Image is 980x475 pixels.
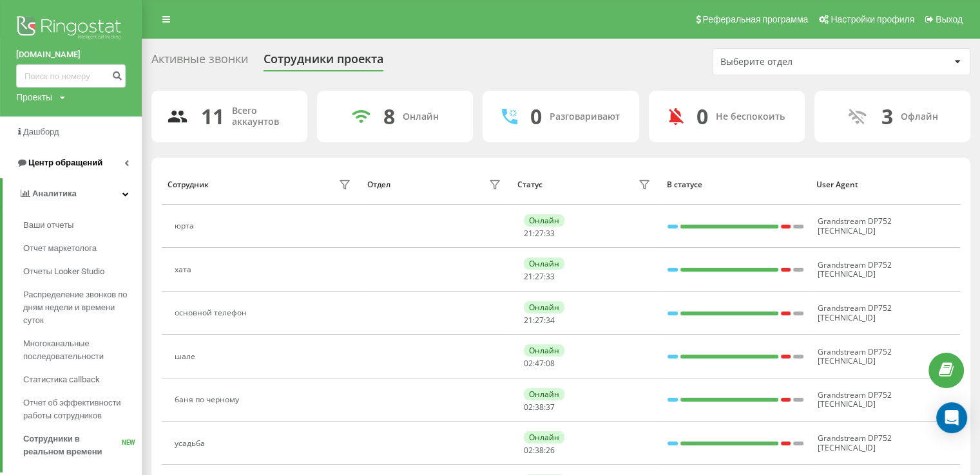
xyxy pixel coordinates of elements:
[175,352,198,361] div: шале
[3,178,142,209] a: Аналитика
[23,283,142,332] a: Распределение звонков по дням недели и времени суток
[201,104,224,129] div: 11
[524,271,533,282] span: 21
[175,265,195,274] div: хата
[23,332,142,368] a: Многоканальные последовательности
[546,402,555,413] span: 37
[524,257,564,270] div: Онлайн
[175,439,208,448] div: усадьба
[23,368,142,391] a: Статистика callback
[818,346,892,366] span: Grandstream DP752 [TECHNICAL_ID]
[524,446,555,455] div: : :
[232,106,292,127] div: Всего аккаунтов
[535,228,544,239] span: 27
[697,104,708,129] div: 0
[367,180,390,189] div: Отдел
[546,228,555,239] span: 33
[175,395,242,404] div: баня по черному
[383,104,395,129] div: 8
[535,402,544,413] span: 38
[524,229,555,238] div: : :
[716,111,785,122] div: Не беспокоить
[524,344,564,357] div: Онлайн
[23,242,97,255] span: Отчет маркетолога
[23,373,100,386] span: Статистика callback
[28,158,102,167] span: Центр обращений
[818,433,892,452] span: Grandstream DP752 [TECHNICAL_ID]
[524,315,533,326] span: 21
[546,358,555,369] span: 08
[524,358,533,369] span: 02
[936,14,963,24] span: Выход
[818,216,892,236] span: Grandstream DP752 [TECHNICAL_ID]
[32,189,77,198] span: Аналитика
[175,221,197,230] div: юрта
[264,52,383,72] div: Сотрудники проекта
[517,180,542,189] div: Статус
[23,427,142,463] a: Сотрудники в реальном времениNEW
[23,337,135,363] span: Многоканальные последовательности
[702,14,808,24] span: Реферальная программа
[151,52,248,72] div: Активные звонки
[524,402,533,413] span: 02
[23,433,122,458] span: Сотрудники в реальном времени
[524,359,555,368] div: : :
[667,180,804,189] div: В статусе
[546,445,555,456] span: 26
[524,228,533,239] span: 21
[23,214,142,237] a: Ваши отчеты
[535,271,544,282] span: 27
[23,219,73,232] span: Ваши отчеты
[168,180,209,189] div: Сотрудник
[831,14,914,24] span: Настройки профиля
[16,13,126,45] img: Ringostat logo
[818,389,892,409] span: Grandstream DP752 [TECHNICAL_ID]
[23,396,135,422] span: Отчет об эффективности работы сотрудников
[16,91,52,104] div: Проекты
[23,127,59,136] span: Дашборд
[535,315,544,326] span: 27
[816,180,954,189] div: User Agent
[881,104,892,129] div: 3
[900,111,937,122] div: Офлайн
[16,64,126,88] input: Поиск по номеру
[524,301,564,313] div: Онлайн
[524,214,564,227] div: Онлайн
[16,48,126,61] a: [DOMAIN_NAME]
[535,358,544,369] span: 47
[524,388,564,400] div: Онлайн
[818,303,892,322] span: Grandstream DP752 [TECHNICAL_ID]
[23,237,142,260] a: Отчет маркетолога
[546,315,555,326] span: 34
[23,288,135,327] span: Распределение звонков по дням недели и времени суток
[530,104,542,129] div: 0
[524,431,564,443] div: Онлайн
[546,271,555,282] span: 33
[524,316,555,325] div: : :
[818,259,892,279] span: Grandstream DP752 [TECHNICAL_ID]
[23,391,142,427] a: Отчет об эффективности работы сотрудников
[175,308,250,317] div: основной телефон
[720,57,874,68] div: Выберите отдел
[936,402,967,433] div: Open Intercom Messenger
[23,260,142,283] a: Отчеты Looker Studio
[524,403,555,412] div: : :
[23,265,104,278] span: Отчеты Looker Studio
[535,445,544,456] span: 38
[550,111,620,122] div: Разговаривают
[524,445,533,456] span: 02
[403,111,439,122] div: Онлайн
[524,272,555,281] div: : :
